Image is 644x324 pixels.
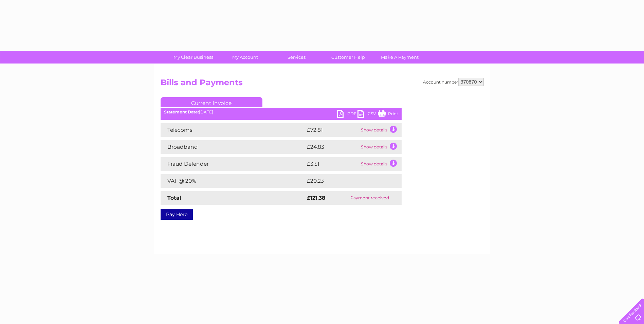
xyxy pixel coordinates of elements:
[359,123,402,137] td: Show details
[161,78,484,91] h2: Bills and Payments
[217,51,273,64] a: My Account
[164,109,199,114] b: Statement Date:
[161,140,305,154] td: Broadband
[161,123,305,137] td: Telecoms
[161,97,262,107] a: Current Invoice
[357,110,378,120] a: CSV
[165,51,221,64] a: My Clear Business
[337,110,357,120] a: PDF
[161,157,305,171] td: Fraud Defender
[305,123,359,137] td: £72.81
[338,191,401,205] td: Payment received
[161,174,305,188] td: VAT @ 20%
[305,174,388,188] td: £20.23
[161,110,402,114] div: [DATE]
[161,209,193,220] a: Pay Here
[307,195,325,201] strong: £121.38
[423,78,484,86] div: Account number
[167,195,181,201] strong: Total
[305,157,359,171] td: £3.51
[320,51,376,64] a: Customer Help
[372,51,428,64] a: Make A Payment
[359,157,402,171] td: Show details
[378,110,398,120] a: Print
[269,51,325,64] a: Services
[305,140,359,154] td: £24.83
[359,140,402,154] td: Show details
